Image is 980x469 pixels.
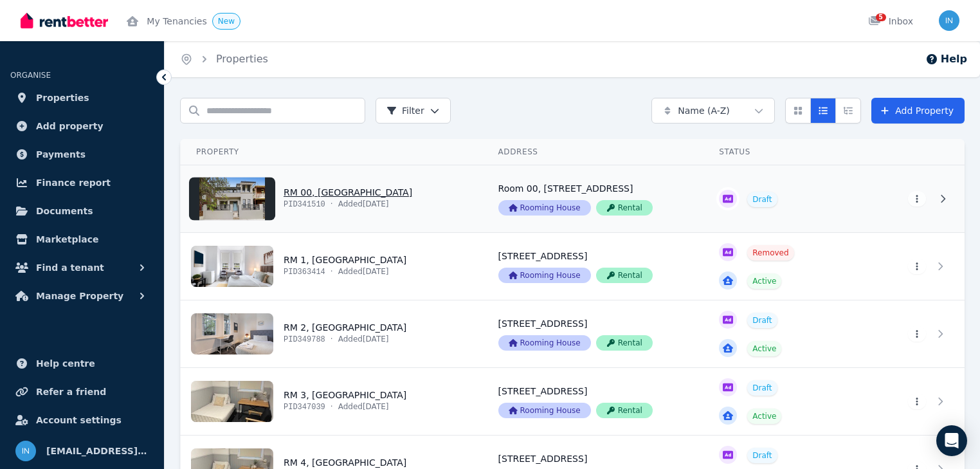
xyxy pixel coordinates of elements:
span: ORGANISE [10,71,51,80]
a: Add property [10,113,154,139]
button: Find a tenant [10,255,154,280]
a: Documents [10,198,154,224]
a: View details for RM 1, 4 Park Parade [703,233,878,300]
span: Documents [36,203,93,219]
a: View details for RM 00, 4 Park Parade [181,165,483,232]
button: More options [908,259,926,274]
img: info@museliving.com.au [15,441,36,461]
th: Address [483,139,704,165]
a: View details for RM 2, 4 Park Parade [181,300,483,367]
span: Find a tenant [36,260,104,275]
a: View details for RM 2, 4 Park Parade [703,300,878,367]
a: View details for RM 00, 4 Park Parade [483,165,704,232]
span: Marketplace [36,232,98,247]
span: Manage Property [36,288,123,304]
nav: Breadcrumb [165,41,284,77]
a: Add Property [871,98,965,124]
a: Refer a friend [10,379,154,405]
a: View details for RM 00, 4 Park Parade [878,165,965,232]
a: View details for RM 3, 4 Park Parade [703,368,878,435]
span: New [218,17,235,26]
a: View details for RM 1, 4 Park Parade [181,233,483,300]
a: View details for RM 1, 4 Park Parade [483,233,704,300]
button: Help [925,51,967,67]
div: Inbox [868,15,913,28]
img: info@museliving.com.au [939,10,959,31]
th: Status [703,139,878,165]
span: Help centre [36,356,95,371]
div: Open Intercom Messenger [936,425,967,456]
span: Name (A-Z) [678,104,730,117]
button: Compact list view [810,98,836,124]
button: More options [908,394,926,409]
span: 5 [876,14,886,21]
span: Add property [36,118,104,134]
button: More options [908,326,926,342]
a: View details for RM 3, 4 Park Parade [181,368,483,435]
a: View details for RM 2, 4 Park Parade [878,300,965,367]
a: Help centre [10,351,154,376]
span: Filter [386,104,424,117]
th: Property [181,139,483,165]
a: View details for RM 1, 4 Park Parade [878,233,965,300]
a: Finance report [10,170,154,196]
span: Account settings [36,412,122,428]
span: Properties [36,90,89,106]
a: Properties [216,53,268,65]
img: RentBetter [21,11,108,30]
a: View details for RM 00, 4 Park Parade [703,165,878,232]
a: View details for RM 3, 4 Park Parade [483,368,704,435]
span: Finance report [36,175,111,190]
a: Properties [10,85,154,111]
a: View details for RM 2, 4 Park Parade [483,300,704,367]
button: Card view [785,98,811,124]
a: Marketplace [10,226,154,252]
button: Filter [376,98,451,124]
span: Refer a friend [36,384,106,400]
span: Payments [36,147,86,162]
button: Manage Property [10,283,154,309]
button: More options [908,191,926,207]
button: Expanded list view [835,98,861,124]
a: Payments [10,142,154,167]
div: View options [785,98,861,124]
span: [EMAIL_ADDRESS][DOMAIN_NAME] [46,443,149,459]
a: View details for RM 3, 4 Park Parade [878,368,965,435]
button: Name (A-Z) [651,98,775,124]
a: Account settings [10,407,154,433]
